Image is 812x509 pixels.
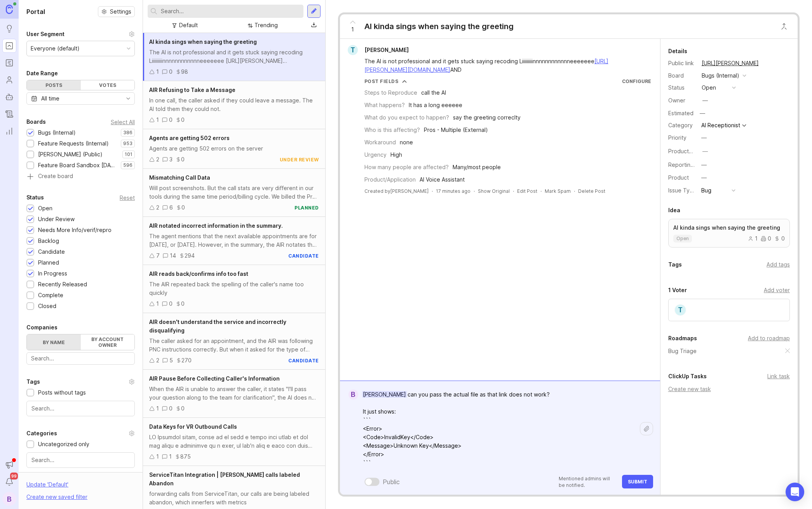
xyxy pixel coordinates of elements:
[364,175,416,184] div: Product/Application
[668,47,687,56] div: Details
[26,377,40,386] div: Tags
[540,188,542,194] div: ·
[699,58,761,68] a: [URL][PERSON_NAME]
[38,258,59,267] div: Planned
[2,458,16,472] button: Announcements
[179,21,198,29] div: Default
[358,387,640,470] textarea: [PERSON_NAME] can you pass the actual file as that link does not work? It just shows: ``` <Error>...
[169,68,173,76] div: 0
[668,121,695,130] div: Category
[169,300,173,308] div: 0
[668,334,697,343] div: Roadmaps
[38,237,59,245] div: Backlog
[38,280,87,289] div: Recently Released
[701,186,711,195] div: Bug
[110,8,131,16] span: Settings
[26,480,68,493] div: Update ' Default '
[122,95,134,102] svg: toggle icon
[702,83,716,92] div: open
[10,473,18,480] span: 99
[149,96,319,113] div: In one call, the caller asked if they could leave a message. The AI told them they could not.
[574,188,575,194] div: ·
[383,477,400,486] div: Public
[668,134,687,141] label: Priority
[38,150,103,159] div: [PERSON_NAME] (Public)
[2,22,16,36] a: Ideas
[701,173,707,182] div: —
[31,354,130,363] input: Search...
[143,217,325,265] a: AIR notated incorrect information in the summary.The agent mentions that the next available appoi...
[26,29,64,39] div: User Segment
[668,206,680,215] div: Idea
[26,173,135,180] a: Create board
[26,69,58,78] div: Date Range
[2,39,16,53] a: Portal
[668,83,695,92] div: Status
[348,390,358,400] div: B
[156,116,159,124] div: 1
[38,128,76,137] div: Bugs (Internal)
[149,280,319,297] div: The AIR repeated back the spelling of the caller's name too quickly
[149,375,280,382] span: AIR Pause Before Collecting Caller's Information
[143,81,325,129] a: AIR Refusing to Take a MessageIn one call, the caller asked if they could leave a message. The AI...
[767,372,790,381] div: Link task
[38,204,52,213] div: Open
[420,175,465,184] div: AI Voice Assistant
[26,429,57,438] div: Categories
[545,188,571,194] button: Mark Spam
[156,155,159,164] div: 2
[156,251,160,260] div: 7
[748,334,790,343] div: Add to roadmap
[156,68,159,76] div: 1
[701,133,707,142] div: —
[424,126,488,134] div: Pros - Multiple (External)
[364,21,514,32] div: AI kinda sings when saying the greeting
[676,235,689,242] p: open
[668,161,710,168] label: Reporting Team
[181,300,185,308] div: 0
[26,117,46,126] div: Boards
[111,120,135,124] div: Select All
[668,260,682,269] div: Tags
[364,113,449,122] div: What do you expect to happen?
[143,129,325,169] a: Agents are getting 502 errorsAgents are getting 502 errors on the server230under review
[149,87,235,93] span: AIR Refusing to Take a Message
[181,116,185,124] div: 0
[668,71,695,80] div: Board
[364,151,387,159] div: Urgency
[628,479,647,485] span: Submit
[668,174,689,181] label: Product
[674,304,687,316] div: T
[668,385,790,393] div: Create new task
[2,124,16,138] a: Reporting
[432,188,433,194] div: ·
[149,385,319,402] div: When the AIR is unable to answer the caller, it states "I'll pass your question along to the team...
[156,356,159,365] div: 2
[26,493,87,501] div: Create new saved filter
[668,372,707,381] div: ClickUp Tasks
[517,188,537,194] div: Edit Post
[343,45,415,55] a: T[PERSON_NAME]
[149,490,319,507] div: forwarding calls from ServiceTitan, our calls are being labeled abandon, which innerfers with met...
[181,356,192,365] div: 270
[26,323,58,332] div: Companies
[169,155,173,164] div: 3
[149,174,210,181] span: Mismatching Call Data
[149,222,283,229] span: AIR notated incorrect information in the summary.
[2,475,16,489] button: Notifications
[149,319,286,334] span: AIR doesn't understand the service and incorrectly disqualifying
[622,475,653,488] button: Submit
[2,492,16,506] button: B
[254,21,278,29] div: Trending
[41,94,59,103] div: All time
[474,188,475,194] div: ·
[668,148,709,154] label: ProductboardID
[513,188,514,194] div: ·
[478,188,510,194] button: Show Original
[6,5,13,14] img: Canny Home
[697,108,707,118] div: —
[143,33,325,81] a: AI kinda sings when saying the greetingThe AI is not professional and it gets stuck saying recodi...
[400,138,413,147] div: none
[149,232,319,249] div: The agent mentions that the next available appointments are for [DATE], or [DATE]. However, in th...
[149,144,319,153] div: Agents are getting 502 errors on the server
